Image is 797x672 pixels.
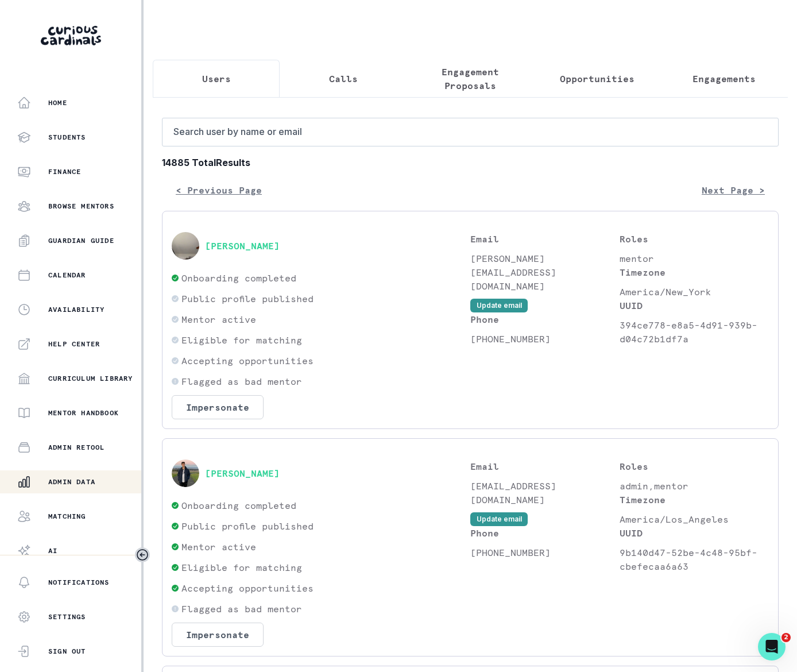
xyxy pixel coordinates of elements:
[48,339,100,349] p: Help Center
[470,512,528,526] button: Update email
[620,479,769,493] p: admin,mentor
[620,318,769,346] p: 394ce778-e8a5-4d91-939b-d04c72b1df7a
[181,519,314,533] p: Public profile published
[470,459,620,473] p: Email
[172,623,264,647] button: Impersonate
[181,292,314,306] p: Public profile published
[205,240,280,252] button: [PERSON_NAME]
[48,236,114,245] p: Guardian Guide
[181,354,314,368] p: Accepting opportunities
[620,493,769,507] p: Timezone
[620,232,769,246] p: Roles
[48,133,86,142] p: Students
[692,72,756,86] p: Engagements
[620,526,769,540] p: UUID
[48,271,86,280] p: Calendar
[41,26,101,45] img: Curious Cardinals Logo
[181,333,302,347] p: Eligible for matching
[416,65,524,92] p: Engagement Proposals
[470,526,620,540] p: Phone
[48,512,86,521] p: Matching
[470,479,620,507] p: [EMAIL_ADDRESS][DOMAIN_NAME]
[48,612,86,621] p: Settings
[202,72,231,86] p: Users
[688,179,779,202] button: Next Page >
[620,459,769,473] p: Roles
[181,312,256,326] p: Mentor active
[48,305,105,314] p: Availability
[470,332,620,346] p: [PHONE_NUMBER]
[48,167,81,176] p: Finance
[48,98,67,107] p: Home
[620,299,769,312] p: UUID
[48,374,133,383] p: Curriculum Library
[48,477,95,486] p: Admin Data
[181,374,302,388] p: Flagged as bad mentor
[48,443,105,452] p: Admin Retool
[48,546,57,555] p: AI
[470,312,620,326] p: Phone
[181,540,256,554] p: Mentor active
[172,395,264,419] button: Impersonate
[135,547,150,562] button: Toggle sidebar
[470,299,528,312] button: Update email
[470,252,620,293] p: [PERSON_NAME][EMAIL_ADDRESS][DOMAIN_NAME]
[205,468,280,479] button: [PERSON_NAME]
[181,499,296,512] p: Onboarding completed
[181,271,296,285] p: Onboarding completed
[620,265,769,279] p: Timezone
[162,156,779,169] b: 14885 Total Results
[620,546,769,573] p: 9b140d47-52be-4c48-95bf-cbefecaa6a63
[162,179,276,202] button: < Previous Page
[48,408,119,418] p: Mentor Handbook
[181,581,314,595] p: Accepting opportunities
[620,285,769,299] p: America/New_York
[781,633,791,642] span: 2
[560,72,634,86] p: Opportunities
[758,633,786,661] iframe: Intercom live chat
[48,578,110,587] p: Notifications
[470,546,620,559] p: [PHONE_NUMBER]
[620,252,769,265] p: mentor
[48,202,114,211] p: Browse Mentors
[181,561,302,574] p: Eligible for matching
[181,602,302,616] p: Flagged as bad mentor
[620,512,769,526] p: America/Los_Angeles
[470,232,620,246] p: Email
[329,72,358,86] p: Calls
[48,647,86,656] p: Sign Out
